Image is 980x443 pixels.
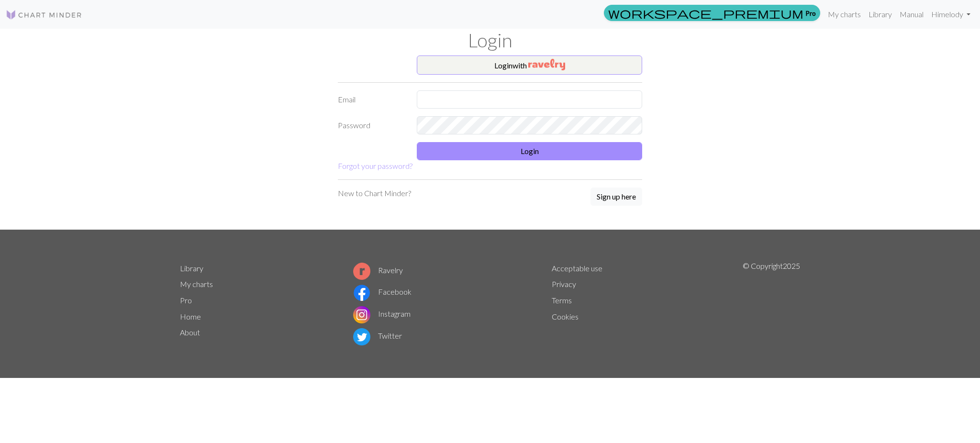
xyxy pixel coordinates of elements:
[528,59,565,70] img: Ravelry
[590,188,642,206] button: Sign up here
[180,312,201,321] a: Home
[353,284,370,301] img: Facebook logo
[353,309,411,318] a: Instagram
[608,6,803,20] span: workspace_premium
[332,116,411,134] label: Password
[552,312,579,321] a: Cookies
[353,328,370,345] img: Twitter logo
[927,5,974,24] a: Himelody
[552,264,602,273] a: Acceptable use
[353,287,412,296] a: Facebook
[180,279,213,288] a: My charts
[174,29,806,52] h1: Login
[552,296,572,305] a: Terms
[180,296,192,305] a: Pro
[590,188,642,207] a: Sign up here
[865,5,896,24] a: Library
[353,263,370,280] img: Ravelry logo
[180,264,203,273] a: Library
[896,5,927,24] a: Manual
[743,260,800,347] p: © Copyright 2025
[353,266,403,275] a: Ravelry
[417,55,642,75] button: Loginwith
[6,9,82,21] img: Logo
[353,306,370,323] img: Instagram logo
[332,90,411,109] label: Email
[604,5,820,21] a: Pro
[417,142,642,160] button: Login
[180,328,200,337] a: About
[824,5,865,24] a: My charts
[552,279,576,288] a: Privacy
[353,331,402,340] a: Twitter
[338,161,412,170] a: Forgot your password?
[338,188,411,199] p: New to Chart Minder?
